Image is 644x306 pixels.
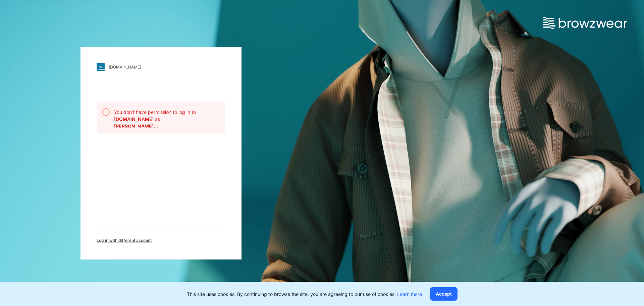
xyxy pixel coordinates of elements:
a: [DOMAIN_NAME] [97,63,225,71]
p: You don't have permission to log in to as [114,108,220,122]
span: Log in with different account [97,237,152,243]
button: Accept [430,287,458,301]
p: This site uses cookies. By continuing to browse the site, you are agreeing to our use of cookies. [187,291,422,298]
img: browzwear-logo.e42bd6dac1945053ebaf764b6aa21510.svg [543,17,627,29]
a: Learn more [397,291,422,297]
img: stylezone-logo.562084cfcfab977791bfbf7441f1a819.svg [97,63,105,71]
div: [DOMAIN_NAME] [109,64,141,70]
b: camille@blackinkstrategy.com [114,123,159,129]
b: [DOMAIN_NAME] [114,116,155,122]
img: alert.76a3ded3c87c6ed799a365e1fca291d4.svg [102,108,110,116]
